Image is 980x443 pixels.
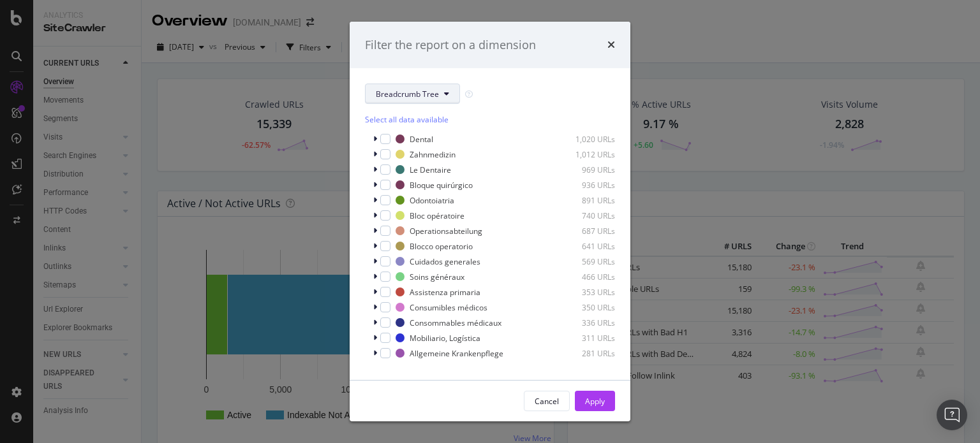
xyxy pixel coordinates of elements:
[376,89,439,99] span: Breadcrumb Tree
[553,272,615,282] div: 466 URLs
[524,391,570,411] button: Cancel
[410,226,482,236] div: Operationsabteilung
[410,272,464,282] div: Soins généraux
[410,287,480,298] div: Assistenza primaria
[553,180,615,191] div: 936 URLs
[553,164,615,175] div: 969 URLs
[553,302,615,313] div: 350 URLs
[365,84,460,104] button: Breadcrumb Tree
[553,134,615,145] div: 1,020 URLs
[410,317,501,328] div: Consommables médicaux
[553,317,615,328] div: 336 URLs
[553,226,615,236] div: 687 URLs
[410,164,451,175] div: Le Dentaire
[607,37,615,54] div: times
[553,149,615,160] div: 1,012 URLs
[553,333,615,344] div: 311 URLs
[410,302,487,313] div: Consumibles médicos
[585,396,605,407] div: Apply
[575,391,615,411] button: Apply
[410,241,473,252] div: Blocco operatorio
[553,210,615,221] div: 740 URLs
[410,195,454,206] div: Odontoiatria
[553,195,615,206] div: 891 URLs
[553,287,615,298] div: 353 URLs
[410,210,464,221] div: Bloc opératoire
[410,134,433,145] div: Dental
[553,348,615,359] div: 281 URLs
[365,114,615,125] div: Select all data available
[350,22,630,422] div: modal
[553,256,615,267] div: 569 URLs
[553,241,615,252] div: 641 URLs
[410,256,480,267] div: Cuidados generales
[937,400,967,430] div: Open Intercom Messenger
[410,149,456,160] div: Zahnmedizin
[410,333,480,344] div: Mobiliario, Logística
[535,396,559,407] div: Cancel
[410,348,503,359] div: Allgemeine Krankenpflege
[410,180,473,191] div: Bloque quirúrgico
[365,37,536,54] div: Filter the report on a dimension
